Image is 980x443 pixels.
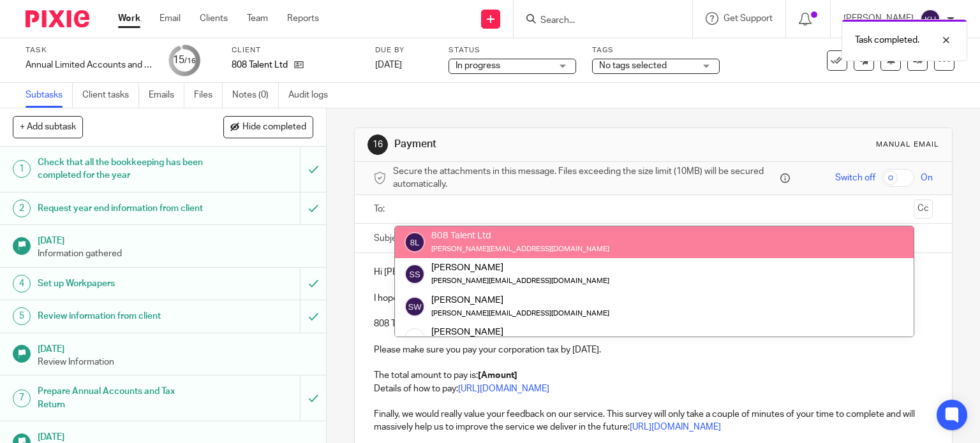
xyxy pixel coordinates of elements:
[149,83,184,108] a: Emails
[38,274,204,293] h1: Set up Workpapers
[173,53,196,68] div: 15
[26,83,73,108] a: Subtasks
[13,307,31,325] div: 5
[374,344,933,356] p: Please make sure you pay your corporation tax by [DATE].
[374,408,933,434] p: Finally, we would really value your feedback on our service. This survey will only take a couple ...
[38,153,204,185] h1: Check that all the bookkeeping has been completed for the year
[374,369,933,382] p: The total amount to pay is:
[247,12,268,25] a: Team
[374,317,933,330] p: 808 Talent Ltd accounts and corporation tax return have now been successfully filed.
[232,45,359,55] label: Client
[449,45,576,55] label: Status
[26,59,153,71] div: Annual Limited Accounts and Corporation Tax Return
[393,165,778,191] span: Secure the attachments in this message. Files exceeding the size limit (10MB) will be secured aut...
[38,356,313,368] p: Review Information
[242,122,306,133] span: Hide completed
[200,12,228,25] a: Clients
[456,61,500,70] span: In progress
[431,293,609,306] div: [PERSON_NAME]
[288,83,338,108] a: Audit logs
[876,140,939,150] div: Manual email
[920,9,940,29] img: svg%3E
[38,231,313,247] h1: [DATE]
[478,371,517,380] strong: [Amount]
[223,116,313,138] button: Hide completed
[26,10,89,27] img: Pixie
[914,200,933,219] button: Cc
[374,232,407,245] label: Subject:
[431,229,609,242] div: 808 Talent Ltd
[38,247,313,260] p: Information gathered
[458,384,549,393] a: [URL][DOMAIN_NAME]
[38,340,313,356] h1: [DATE]
[13,389,31,407] div: 7
[394,138,680,151] h1: Payment
[26,45,153,55] label: Task
[160,12,181,25] a: Email
[405,232,425,252] img: svg%3E
[630,423,721,432] a: [URL][DOMAIN_NAME]
[13,200,31,217] div: 2
[82,83,139,108] a: Client tasks
[431,310,609,317] small: [PERSON_NAME][EMAIL_ADDRESS][DOMAIN_NAME]
[367,134,388,155] div: 16
[232,83,279,108] a: Notes (0)
[184,57,196,64] small: /16
[374,266,933,279] p: Hi [PERSON_NAME],
[375,45,433,55] label: Due by
[405,296,425,317] img: svg%3E
[194,83,223,108] a: Files
[599,61,667,70] span: No tags selected
[374,203,388,215] label: To:
[374,292,933,305] p: I hope you are well,
[375,61,402,69] span: [DATE]
[13,116,83,138] button: + Add subtask
[835,171,875,184] span: Switch off
[38,382,204,414] h1: Prepare Annual Accounts and Tax Return
[287,12,319,25] a: Reports
[38,307,204,326] h1: Review information from client
[431,261,609,274] div: [PERSON_NAME]
[232,59,288,71] p: 808 Talent Ltd
[431,245,609,252] small: [PERSON_NAME][EMAIL_ADDRESS][DOMAIN_NAME]
[405,264,425,284] img: svg%3E
[13,160,31,178] div: 1
[855,34,919,47] p: Task completed.
[13,275,31,293] div: 4
[118,12,140,25] a: Work
[405,328,425,349] img: Infinity%20Logo%20with%20Whitespace%20.png
[431,326,609,338] div: [PERSON_NAME]
[921,171,933,184] span: On
[38,199,204,218] h1: Request year end information from client
[374,382,933,395] p: Details of how to pay:
[431,277,609,284] small: [PERSON_NAME][EMAIL_ADDRESS][DOMAIN_NAME]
